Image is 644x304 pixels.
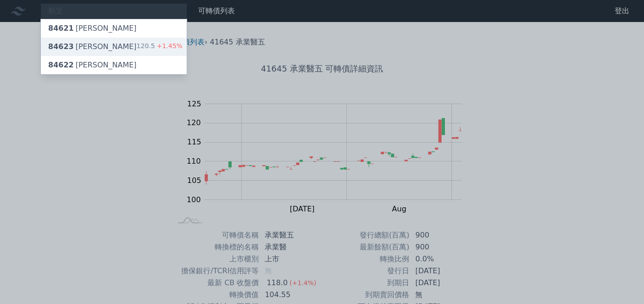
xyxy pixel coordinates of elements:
a: 84623[PERSON_NAME] 120.5+1.45% [41,38,187,56]
div: [PERSON_NAME] [48,41,137,52]
div: [PERSON_NAME] [48,60,137,71]
div: 120.5 [137,41,183,52]
div: [PERSON_NAME] [48,23,137,34]
span: 84621 [48,24,74,33]
a: 84621[PERSON_NAME] [41,19,187,38]
span: 84622 [48,61,74,69]
span: +1.45% [155,42,183,50]
a: 84622[PERSON_NAME] [41,56,187,74]
span: 84623 [48,42,74,51]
